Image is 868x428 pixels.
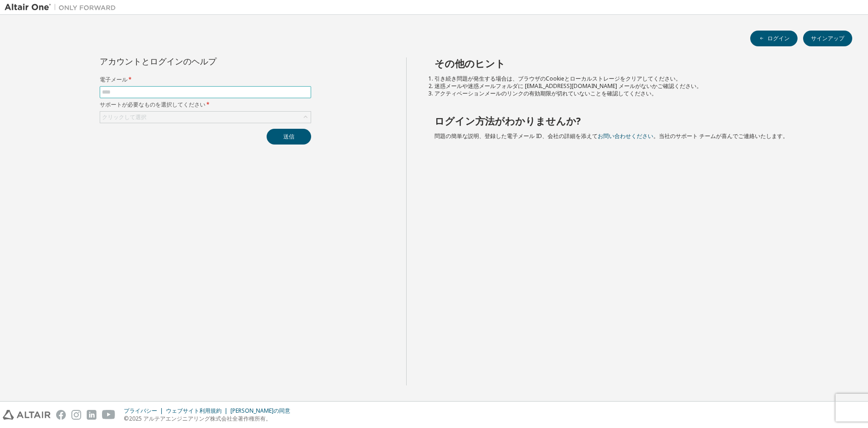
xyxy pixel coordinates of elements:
div: クリックして選択 [102,113,147,121]
div: クリックして選択 [100,112,311,123]
img: linkedin.svg [87,410,96,420]
h2: ログイン方法がわかりませんか? [434,115,836,127]
div: [PERSON_NAME]の同意 [230,407,296,415]
img: アルタイルワン [5,3,121,12]
img: facebook.svg [56,410,66,420]
button: ログイン [750,31,798,46]
button: サインアップ [803,31,852,46]
li: 迷惑メールや迷惑メールフォルダに [EMAIL_ADDRESS][DOMAIN_NAME] メールがないかご確認ください。 [434,82,836,90]
font: 電子メール [100,76,128,83]
font: ログイン [767,35,790,42]
font: 2025 アルテアエンジニアリング株式会社全著作権所有。 [129,415,271,422]
div: プライバシー [124,407,166,415]
span: 問題の簡単な説明、登録した電子メール ID、会社の詳細を添えて 。当社のサポート チームが喜んでご連絡いたします。 [434,132,788,140]
div: ウェブサイト利用規約 [166,407,230,415]
img: instagram.svg [71,410,81,420]
div: アカウントとログインのヘルプ [100,57,269,65]
a: お問い合わせください [598,132,653,140]
img: youtube.svg [102,410,115,420]
li: 引き続き問題が発生する場合は、ブラウザのCookieとローカルストレージをクリアしてください。 [434,75,836,82]
font: サポートが必要なものを選択してください [100,101,205,108]
p: © [124,415,296,422]
img: altair_logo.svg [3,410,51,420]
h2: その他のヒント [434,57,836,69]
button: 送信 [267,129,311,145]
li: アクティベーションメールのリンクの有効期限が切れていないことを確認してください。 [434,90,836,97]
